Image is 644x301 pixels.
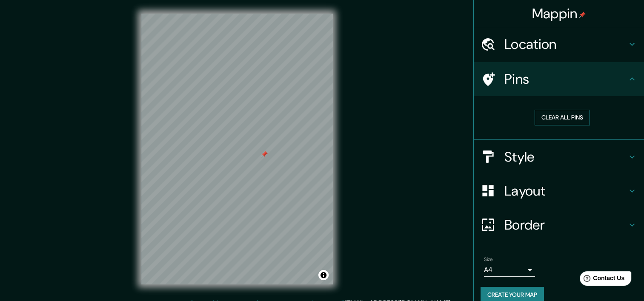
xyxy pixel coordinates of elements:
[532,5,586,22] h4: Mappin
[504,148,627,165] h4: Style
[504,182,627,199] h4: Layout
[504,216,627,233] h4: Border
[141,14,333,284] canvas: Map
[484,256,493,263] label: Size
[568,268,635,292] iframe: Help widget launcher
[318,270,329,280] button: Toggle attribution
[484,263,535,277] div: A4
[504,36,627,53] h4: Location
[474,174,644,208] div: Layout
[474,62,644,96] div: Pins
[579,11,586,18] img: pin-icon.png
[474,140,644,174] div: Style
[474,27,644,61] div: Location
[535,110,590,125] button: Clear all pins
[504,71,627,88] h4: Pins
[474,208,644,242] div: Border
